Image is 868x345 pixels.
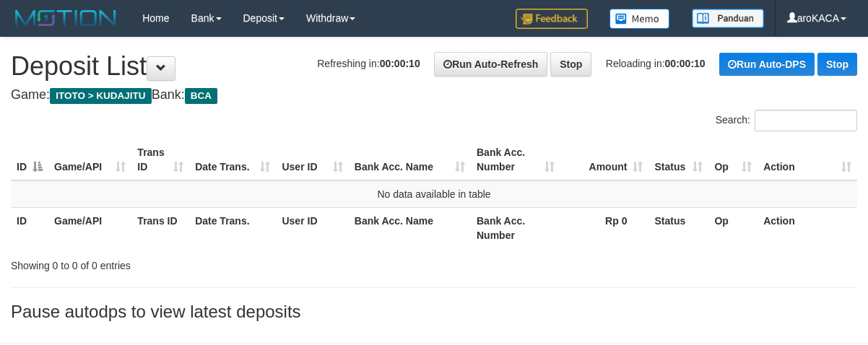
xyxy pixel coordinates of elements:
[11,139,48,180] th: ID: activate to sort column descending
[48,139,131,180] th: Game/API: activate to sort column ascending
[276,139,348,180] th: User ID: activate to sort column ascending
[349,139,471,180] th: Bank Acc. Name: activate to sort column ascending
[380,58,420,69] strong: 00:00:10
[471,207,560,248] th: Bank Acc. Number
[755,110,857,131] input: Search:
[516,9,588,29] img: Feedback.jpg
[11,207,48,248] th: ID
[11,180,857,208] td: No data available in table
[131,139,189,180] th: Trans ID: activate to sort column ascending
[189,139,276,180] th: Date Trans.: activate to sort column ascending
[11,302,857,321] h3: Pause autodps to view latest deposits
[758,207,857,248] th: Action
[471,139,560,180] th: Bank Acc. Number: activate to sort column ascending
[560,139,648,180] th: Amount: activate to sort column ascending
[50,88,152,104] span: ITOTO > KUDAJITU
[48,207,131,248] th: Game/API
[185,88,217,104] span: BCA
[708,139,758,180] th: Op: activate to sort column ascending
[550,52,591,77] a: Stop
[665,58,706,69] strong: 00:00:10
[716,110,857,131] label: Search:
[11,253,351,273] div: Showing 0 to 0 of 0 entries
[317,58,420,69] span: Refreshing in:
[189,207,276,248] th: Date Trans.
[692,9,764,28] img: panduan.png
[817,53,857,76] a: Stop
[609,9,670,29] img: Button%20Memo.svg
[131,207,189,248] th: Trans ID
[11,7,121,29] img: MOTION_logo.png
[719,53,815,76] a: Run Auto-DPS
[708,207,758,248] th: Op
[434,52,547,77] a: Run Auto-Refresh
[606,58,706,69] span: Reloading in:
[11,88,857,102] h4: Game: Bank:
[276,207,348,248] th: User ID
[758,139,857,180] th: Action: activate to sort column ascending
[560,207,648,248] th: Rp 0
[349,207,471,248] th: Bank Acc. Name
[648,207,708,248] th: Status
[648,139,708,180] th: Status: activate to sort column ascending
[11,52,857,81] h1: Deposit List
